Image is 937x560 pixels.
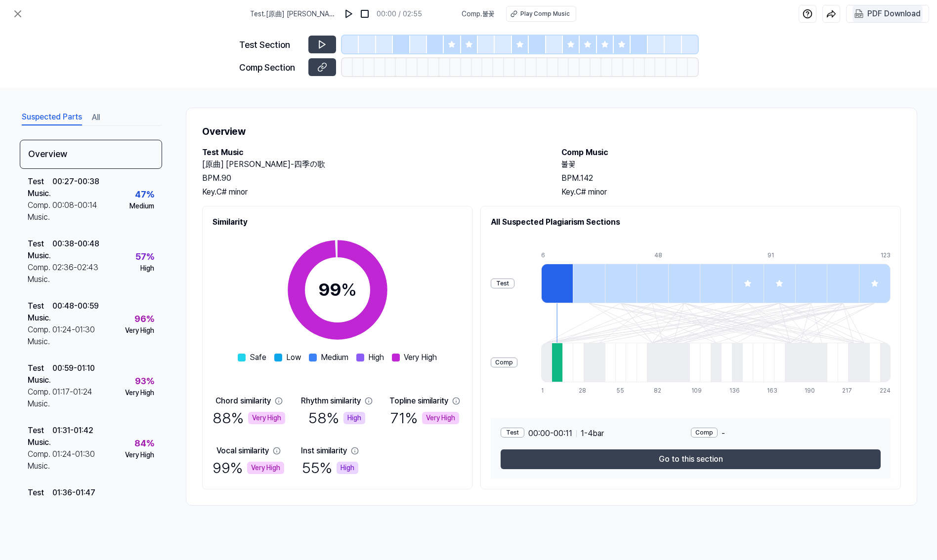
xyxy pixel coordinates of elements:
h2: [原曲] [PERSON_NAME]-四季の歌 [202,159,542,170]
div: 01:17 - 01:24 [52,386,92,410]
div: 28 [579,386,589,395]
div: Key. C# minor [202,186,542,198]
div: Comp. Music . [28,262,52,285]
div: 91 [767,251,799,260]
div: Test Music . [28,176,52,200]
span: Comp . 불꽃 [462,9,494,19]
div: 00:08 - 00:14 [52,200,97,223]
div: High [343,412,365,424]
div: Topline similarity [389,395,448,407]
div: Inst similarity [301,445,347,457]
div: 88 % [213,407,285,429]
span: Safe [250,352,266,363]
div: Test Music . [28,300,52,324]
div: 55 % [302,457,358,479]
div: 99 % [213,457,284,479]
div: 224 [880,386,891,395]
div: 00:48 - 00:59 [52,300,99,324]
div: Test Music . [28,425,52,448]
div: 00:38 - 00:48 [52,238,99,262]
span: % [341,279,357,300]
img: share [826,9,836,19]
div: 48 [654,251,686,260]
div: 02:36 - 02:43 [52,262,98,285]
div: 93 % [135,374,154,388]
div: Comp Section [239,61,302,74]
div: Very High [125,325,154,336]
h2: Test Music [202,147,542,159]
button: Play Comp Music [506,6,576,22]
button: Go to this section [501,449,881,469]
div: Play Comp Music [520,9,570,18]
div: High [337,462,358,474]
div: Very High [422,412,459,424]
div: 01:36 - 01:47 [52,487,95,511]
div: Test Music . [28,362,52,386]
div: Comp. Music . [28,448,52,472]
div: 00:59 - 01:10 [52,362,95,386]
div: 217 [842,386,852,395]
div: 109 [691,386,702,395]
h2: 불꽃 [561,159,901,170]
div: 84 % [134,437,154,450]
div: 1 [541,386,552,395]
div: Rhythm similarity [301,395,361,407]
div: Test [491,279,514,288]
div: 57 % [135,250,154,263]
div: 136 [729,386,740,395]
div: 00:00 / 02:55 [377,9,422,19]
button: PDF Download [852,5,923,22]
h2: Similarity [213,216,462,228]
img: help [803,9,812,19]
div: Overview [20,140,162,169]
div: Very High [247,462,284,474]
button: All [92,110,100,125]
div: 00:27 - 00:38 [52,176,99,200]
span: Medium [321,352,348,363]
div: 47 % [135,188,154,201]
div: Comp [691,428,718,438]
div: 01:24 - 01:30 [52,448,95,472]
img: stop [360,9,370,19]
h2: Comp Music [561,147,901,159]
span: Low [286,352,301,363]
div: Vocal similarity [216,445,269,457]
div: Key. C# minor [561,186,901,198]
div: 6 [541,251,573,260]
h1: Overview [202,124,901,139]
div: 99 [318,277,357,303]
div: BPM. 142 [561,172,901,184]
div: 44 % [134,499,154,512]
div: - [691,428,881,440]
h2: All Suspected Plagiarism Sections [491,216,891,228]
div: 82 [654,386,664,395]
span: 1 - 4 bar [581,428,604,440]
div: PDF Download [867,7,921,20]
span: Very High [404,352,437,363]
div: 123 [881,251,891,260]
div: Test Music . [28,487,52,511]
span: 00:00 - 00:11 [528,428,572,440]
div: Comp. Music . [28,324,52,348]
div: Test Music . [28,238,52,262]
div: Comp [491,358,517,367]
div: Comp. Music . [28,386,52,410]
img: play [344,9,354,19]
div: Very High [248,412,285,424]
div: Medium [129,201,154,211]
button: Suspected Parts [22,110,82,125]
span: High [368,352,384,363]
div: Very High [125,388,154,398]
div: Very High [125,450,154,460]
div: Test [501,428,524,438]
div: 190 [805,386,815,395]
div: High [140,263,154,274]
div: Chord similarity [215,395,271,407]
span: Test . [原曲] [PERSON_NAME]-四季の歌 [250,9,337,19]
div: Test Section [239,38,302,51]
div: 163 [767,386,777,395]
div: 01:31 - 01:42 [52,425,93,448]
img: PDF Download [854,9,863,18]
div: 71 % [390,407,459,429]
